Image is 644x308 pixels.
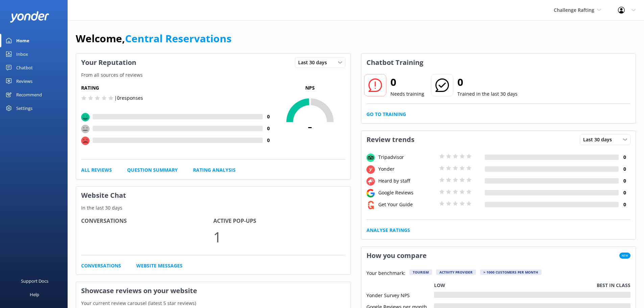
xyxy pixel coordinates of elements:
a: Go to Training [366,111,406,118]
h4: 0 [263,125,275,132]
a: All Reviews [81,166,112,174]
h4: 0 [619,153,630,161]
h4: Active Pop-ups [213,217,345,226]
a: Central Reservations [125,31,232,45]
div: Heard by staff [377,177,437,185]
img: yonder-white-logo.png [10,11,49,22]
a: Question Summary [127,166,178,174]
span: Challenge Rafting [554,7,594,13]
p: Your benchmark: [366,269,405,278]
h4: 0 [619,177,630,185]
h3: Website Chat [76,187,351,204]
h2: 0 [390,74,424,90]
h4: 0 [263,137,275,144]
div: Chatbot [16,61,33,74]
span: New [619,253,630,259]
h3: Review trends [361,131,420,148]
p: Needs training [390,90,424,98]
h3: Your Reputation [76,54,141,71]
div: Google Reviews [377,189,437,196]
h4: 0 [263,113,275,120]
div: Support Docs [21,274,48,288]
h4: 0 [619,201,630,208]
h5: Rating [81,84,275,92]
h3: Chatbot Training [361,54,428,71]
div: Tripadvisor [377,153,437,161]
span: - [275,117,345,134]
div: Help [30,288,39,301]
a: Website Messages [136,262,183,269]
p: NPS [275,84,345,92]
a: Rating Analysis [193,166,236,174]
div: Home [16,34,29,47]
div: Activity Provider [436,269,476,275]
h3: How you compare [361,247,432,264]
h3: Showcase reviews on your website [76,282,351,300]
h4: Conversations [81,217,213,226]
div: Yonder Survey NPS [366,292,434,298]
p: From all sources of reviews [76,71,351,79]
p: 1 [213,226,345,248]
p: Best in class [597,282,630,289]
span: Last 30 days [583,136,616,143]
p: Low [434,282,445,289]
div: Reviews [16,74,32,88]
div: Recommend [16,88,42,101]
a: Conversations [81,262,121,269]
p: In the last 30 days [76,204,351,212]
div: Inbox [16,47,28,61]
div: Settings [16,101,32,115]
p: Trained in the last 30 days [457,90,518,98]
span: Last 30 days [298,59,331,66]
div: Yonder [377,165,437,173]
p: | 0 responses [114,94,143,102]
div: Tourism [409,269,432,275]
h4: 0 [619,189,630,196]
h1: Welcome, [76,30,232,47]
h4: 0 [619,165,630,173]
div: > 1000 customers per month [480,269,542,275]
a: Analyse Ratings [366,227,410,234]
h2: 0 [457,74,518,90]
div: Get Your Guide [377,201,437,208]
p: Your current review carousel (latest 5 star reviews) [76,300,351,307]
